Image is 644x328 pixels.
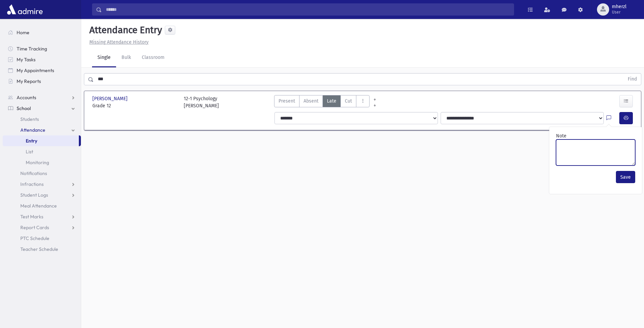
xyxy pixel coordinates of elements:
span: [PERSON_NAME] [92,95,129,102]
span: Absent [304,97,318,105]
div: AttTypes [274,95,370,109]
span: Present [279,97,295,105]
span: User [612,9,626,15]
a: Teacher Schedule [3,244,81,255]
h5: Attendance Entry [87,24,162,36]
span: Infractions [20,181,44,187]
u: Missing Attendance History [89,39,149,45]
button: Find [624,73,641,85]
label: Note [556,132,567,139]
a: My Reports [3,76,81,87]
a: Classroom [136,48,170,67]
a: Infractions [3,179,81,190]
img: AdmirePro [5,3,44,16]
a: PTC Schedule [3,233,81,244]
span: Accounts [17,94,36,101]
a: School [3,103,81,114]
span: Late [327,97,336,105]
span: Monitoring [26,159,49,166]
span: Attendance [20,127,45,133]
span: mherzl [612,4,626,9]
span: Grade 12 [92,102,177,109]
button: Save [616,171,635,183]
a: Students [3,114,81,125]
a: Attendance [3,125,81,135]
span: Entry [26,138,37,144]
span: Report Cards [20,224,49,231]
span: PTC Schedule [20,235,49,241]
span: Student Logs [20,192,48,198]
span: Notifications [20,170,47,176]
a: Home [3,27,81,38]
a: Meal Attendance [3,200,81,211]
span: Students [20,116,39,122]
span: My Reports [17,78,41,84]
a: Missing Attendance History [87,39,149,45]
a: My Tasks [3,54,81,65]
span: Cut [345,97,352,105]
a: My Appointments [3,65,81,76]
a: Single [92,48,116,67]
a: Monitoring [3,157,81,168]
a: Accounts [3,92,81,103]
span: Time Tracking [17,46,47,52]
a: List [3,146,81,157]
a: Entry [3,135,79,146]
a: Report Cards [3,222,81,233]
a: Student Logs [3,190,81,200]
span: List [26,149,33,155]
a: Bulk [116,48,136,67]
a: Time Tracking [3,43,81,54]
input: Search [102,3,514,16]
span: My Tasks [17,57,36,63]
a: Test Marks [3,211,81,222]
span: My Appointments [17,67,54,73]
span: School [17,105,31,111]
span: Test Marks [20,214,43,220]
span: Meal Attendance [20,203,57,209]
a: Notifications [3,168,81,179]
span: Teacher Schedule [20,246,58,252]
span: Home [17,29,29,36]
div: 12-1 Psychology [PERSON_NAME] [184,95,219,109]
